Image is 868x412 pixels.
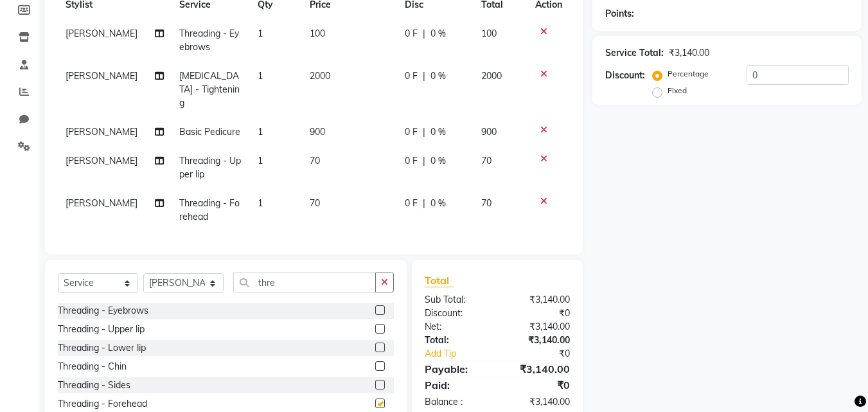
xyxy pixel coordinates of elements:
[415,395,497,409] div: Balance :
[310,126,325,138] span: 900
[430,125,446,139] span: 0 %
[481,126,497,138] span: 900
[58,360,127,373] div: Threading - Chin
[405,125,418,139] span: 0 F
[258,197,263,209] span: 1
[430,154,446,168] span: 0 %
[415,377,497,393] div: Paid:
[66,155,137,166] span: [PERSON_NAME]
[58,323,145,336] div: Threading - Upper lip
[310,28,325,39] span: 100
[66,28,137,39] span: [PERSON_NAME]
[415,320,497,334] div: Net:
[481,197,492,209] span: 70
[179,155,241,180] span: Threading - Upper lip
[605,46,664,60] div: Service Total:
[511,347,580,361] div: ₹0
[405,197,418,210] span: 0 F
[310,70,330,82] span: 2000
[415,293,497,307] div: Sub Total:
[66,126,137,138] span: [PERSON_NAME]
[669,46,709,60] div: ₹3,140.00
[481,28,497,39] span: 100
[258,28,263,39] span: 1
[405,69,418,83] span: 0 F
[481,70,502,82] span: 2000
[497,293,580,307] div: ₹3,140.00
[497,334,580,347] div: ₹3,140.00
[179,28,239,53] span: Threading - Eyebrows
[481,155,492,166] span: 70
[58,304,148,318] div: Threading - Eyebrows
[58,341,146,355] div: Threading - Lower lip
[310,197,320,209] span: 70
[66,197,137,209] span: [PERSON_NAME]
[430,27,446,40] span: 0 %
[497,395,580,409] div: ₹3,140.00
[66,70,137,82] span: [PERSON_NAME]
[605,69,645,82] div: Discount:
[179,197,240,222] span: Threading - Forehead
[668,68,709,80] label: Percentage
[58,379,130,392] div: Threading - Sides
[497,377,580,393] div: ₹0
[430,69,446,83] span: 0 %
[258,126,263,138] span: 1
[423,27,425,40] span: |
[497,361,580,377] div: ₹3,140.00
[425,274,454,287] span: Total
[430,197,446,210] span: 0 %
[415,334,497,347] div: Total:
[423,197,425,210] span: |
[497,307,580,320] div: ₹0
[405,27,418,40] span: 0 F
[497,320,580,334] div: ₹3,140.00
[258,70,263,82] span: 1
[415,347,511,361] a: Add Tip
[179,126,240,138] span: Basic Pedicure
[233,273,376,292] input: Search or Scan
[605,7,634,21] div: Points:
[310,155,320,166] span: 70
[423,125,425,139] span: |
[423,69,425,83] span: |
[415,307,497,320] div: Discount:
[415,361,497,377] div: Payable:
[258,155,263,166] span: 1
[423,154,425,168] span: |
[179,70,240,109] span: [MEDICAL_DATA] - Tightening
[58,397,147,411] div: Threading - Forehead
[405,154,418,168] span: 0 F
[668,85,687,96] label: Fixed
